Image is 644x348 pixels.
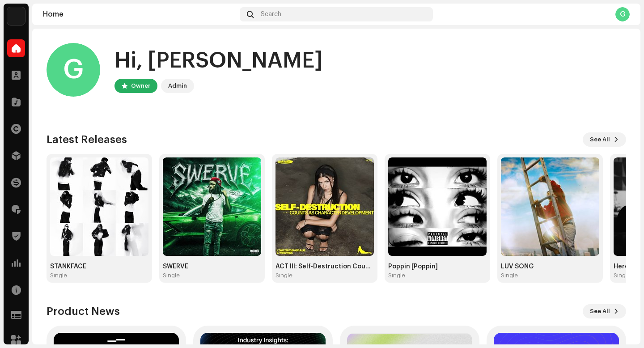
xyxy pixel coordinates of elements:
[50,157,148,256] img: 36441832-935d-4f0c-99ff-f91d6a63b052
[163,157,261,256] img: 8a2bbb4a-09ed-40ff-bc89-b2723d080d5d
[50,263,148,270] div: STANKFACE
[590,302,610,320] span: See All
[614,272,631,279] div: Single
[583,304,626,318] button: See All
[261,11,281,18] span: Search
[131,81,150,91] div: Owner
[114,47,323,75] div: Hi, [PERSON_NAME]
[7,7,25,25] img: acab2465-393a-471f-9647-fa4d43662784
[168,81,187,91] div: Admin
[163,263,261,270] div: SWERVE
[388,263,487,270] div: Poppin [Poppin]
[501,263,599,270] div: LUV SONG
[47,43,100,97] div: G
[583,132,626,147] button: See All
[47,132,127,147] h3: Latest Releases
[275,157,374,256] img: 645cd3c5-fb88-4826-b33a-79310f1fda6d
[501,272,518,279] div: Single
[590,131,610,149] span: See All
[50,272,67,279] div: Single
[47,304,120,318] h3: Product News
[388,157,487,256] img: e67e1361-100c-4eea-9106-46d65b85f515
[275,263,374,270] div: ACT III: Self-Destruction Counts as Character Development
[388,272,405,279] div: Single
[501,157,599,256] img: e3fccb3d-226c-42b1-8d2b-91e146d3dec2
[615,7,630,21] div: G
[275,272,292,279] div: Single
[43,11,236,18] div: Home
[163,272,180,279] div: Single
